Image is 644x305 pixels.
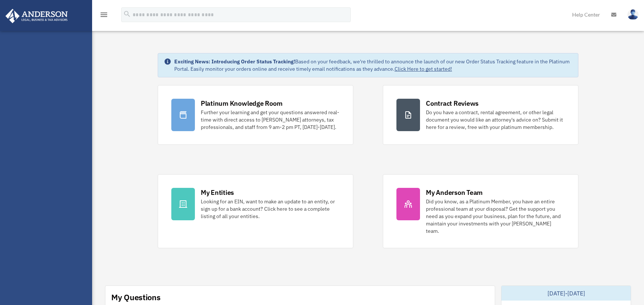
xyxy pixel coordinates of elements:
[201,188,234,197] div: My Entities
[426,198,565,235] div: Did you know, as a Platinum Member, you have an entire professional team at your disposal? Get th...
[3,9,70,23] img: Anderson Advisors Platinum Portal
[383,85,578,145] a: Contract Reviews Do you have a contract, rental agreement, or other legal document you would like...
[627,9,638,20] img: User Pic
[501,286,631,301] div: [DATE]-[DATE]
[123,10,131,18] i: search
[158,85,353,145] a: Platinum Knowledge Room Further your learning and get your questions answered real-time with dire...
[99,13,108,19] a: menu
[201,109,340,131] div: Further your learning and get your questions answered real-time with direct access to [PERSON_NAM...
[111,292,161,303] div: My Questions
[174,58,295,65] strong: Exciting News: Introducing Order Status Tracking!
[201,198,340,220] div: Looking for an EIN, want to make an update to an entity, or sign up for a bank account? Click her...
[426,109,565,131] div: Do you have a contract, rental agreement, or other legal document you would like an attorney's ad...
[158,174,353,248] a: My Entities Looking for an EIN, want to make an update to an entity, or sign up for a bank accoun...
[174,58,572,73] div: Based on your feedback, we're thrilled to announce the launch of our new Order Status Tracking fe...
[426,99,479,108] div: Contract Reviews
[99,10,108,19] i: menu
[426,188,483,197] div: My Anderson Team
[201,99,283,108] div: Platinum Knowledge Room
[383,174,578,248] a: My Anderson Team Did you know, as a Platinum Member, you have an entire professional team at your...
[395,66,452,72] a: Click Here to get started!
